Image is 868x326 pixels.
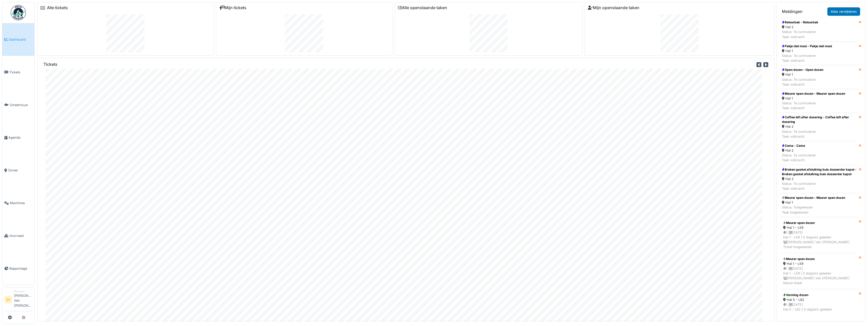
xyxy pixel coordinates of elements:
[782,96,845,101] div: Hal 1
[783,221,856,225] div: Meurer open dozen
[780,89,859,113] a: Meurer open dozen - Meurer open dozen Hal 1 Status: Te controlerenTaak volbracht
[780,253,859,289] a: Meurer open dozen Hal 1 - L59 1 |[DATE]Hal 1 - L59 | 0 dag(en) geleden [PERSON_NAME] Van [PERSON_...
[782,181,857,191] div: Status: Te controleren Taak volbracht
[588,5,639,10] a: Mijn openstaande taken
[780,18,859,42] a: Retourbak - Retourbak Hal 2 Status: Te controlerenTaak volbracht
[782,115,857,124] div: Coffee left after dosering - Coffee left after dosering
[4,296,12,303] li: SV
[782,53,832,63] div: Status: Te controleren Taak volbracht
[2,23,34,56] a: Dashboard
[14,289,32,310] li: [PERSON_NAME] Van [PERSON_NAME]
[782,44,832,48] div: Pakje niet mooi - Pakje niet mooi
[780,165,859,193] a: Broken gasket afsluitring buis doseerder kapot - Broken gasket afsluitring buis doseerder kapot H...
[10,103,32,107] span: Onderhoud
[10,201,32,205] span: Machines
[782,124,857,129] div: Hal 2
[783,230,856,250] div: 1 | [DATE] Hal 1 - L59 | 0 dag(en) geleden [PERSON_NAME] Van [PERSON_NAME] Ticket toegewezen
[782,143,816,148] div: Cama - Cama
[9,233,32,238] span: Voorraad
[2,219,34,252] a: Voorraad
[9,266,32,271] span: Rapportage
[783,302,856,322] div: 1 | [DATE] Hal 5 - L82 | 0 dag(en) geleden Ticket gesloten
[780,42,859,66] a: Pakje niet mooi - Pakje niet mooi Hal 1 Status: Te controlerenTaak volbracht
[782,77,823,87] div: Status: Te controleren Taak volbracht
[780,65,859,89] a: Open dozen - Open dozen Hal 1 Status: Te controlerenTaak volbracht
[780,217,859,253] a: Meurer open dozen Hal 1 - L59 1 |[DATE]Hal 1 - L59 | 0 dag(en) geleden [PERSON_NAME] Van [PERSON_...
[2,56,34,89] a: Tickets
[398,5,447,10] a: Alle openstaande taken
[47,5,68,10] a: Alle tickets
[782,68,823,72] div: Open dozen - Open dozen
[783,266,856,286] div: 1 | [DATE] Hal 1 - L59 | 0 dag(en) geleden [PERSON_NAME] Van [PERSON_NAME] Nieuw ticket
[782,25,818,29] div: Hal 2
[11,5,26,20] img: Badge_color-CXgf-gQk.svg
[780,113,859,141] a: Coffee left after dosering - Coffee left after dosering Hal 2 Status: Te controlerenTaak volbracht
[8,135,32,140] span: Agenda
[782,195,845,200] div: Meurer open dozen - Meurer open dozen
[782,176,857,181] div: Hal 2
[782,101,845,110] div: Status: Te controleren Taak volbracht
[14,289,32,293] div: Manager
[219,5,246,10] a: Mijn tickets
[780,193,859,217] a: Meurer open dozen - Meurer open dozen Hal 1 Status: ToegewezenTaak toegewezen
[783,257,856,261] div: Meurer open dozen
[783,261,856,266] div: Hal 1 - L59
[782,205,845,215] div: Status: Toegewezen Taak toegewezen
[782,153,816,162] div: Status: Te controleren Taak volbracht
[782,29,818,39] div: Status: Te controleren Taak volbracht
[827,7,860,16] a: Alles verwijderen
[2,89,34,121] a: Onderhoud
[782,167,857,176] div: Broken gasket afsluitring buis doseerder kapot - Broken gasket afsluitring buis doseerder kapot
[783,297,856,302] div: Hal 5 - L82
[782,20,818,25] div: Retourbak - Retourbak
[782,148,816,153] div: Hal 2
[782,129,857,139] div: Status: Te controleren Taak volbracht
[43,62,57,67] h6: Tickets
[782,9,802,14] h6: Meldingen
[782,91,845,96] div: Meurer open dozen - Meurer open dozen
[2,187,34,219] a: Machines
[4,289,32,311] a: SV Manager[PERSON_NAME] Van [PERSON_NAME]
[2,154,34,187] a: Zones
[782,72,823,77] div: Hal 1
[780,141,859,165] a: Cama - Cama Hal 2 Status: Te controlerenTaak volbracht
[2,121,34,154] a: Agenda
[2,252,34,285] a: Rapportage
[783,225,856,230] div: Hal 1 - L59
[782,48,832,53] div: Hal 1
[783,293,856,297] div: Vorming dozen
[780,289,859,325] a: Vorming dozen Hal 5 - L82 1 |[DATE]Hal 5 - L82 | 0 dag(en) geleden Ticket gesloten
[9,37,32,42] span: Dashboard
[8,168,32,173] span: Zones
[9,70,32,75] span: Tickets
[782,200,845,205] div: Hal 1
